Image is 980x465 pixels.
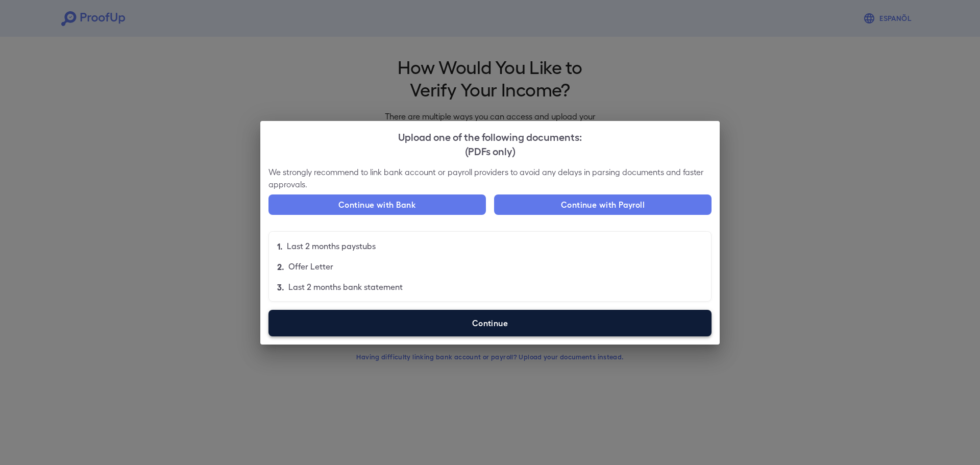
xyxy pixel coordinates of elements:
p: Offer Letter [288,260,333,273]
p: 1. [277,240,283,252]
p: Last 2 months paystubs [287,240,376,252]
label: Continue [268,310,712,336]
p: 2. [277,260,284,273]
h2: Upload one of the following documents: [260,121,720,166]
p: Last 2 months bank statement [288,281,403,293]
div: (PDFs only) [268,143,712,158]
button: Continue with Payroll [494,194,712,215]
p: We strongly recommend to link bank account or payroll providers to avoid any delays in parsing do... [268,166,712,190]
p: 3. [277,281,284,293]
button: Continue with Bank [268,194,486,215]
